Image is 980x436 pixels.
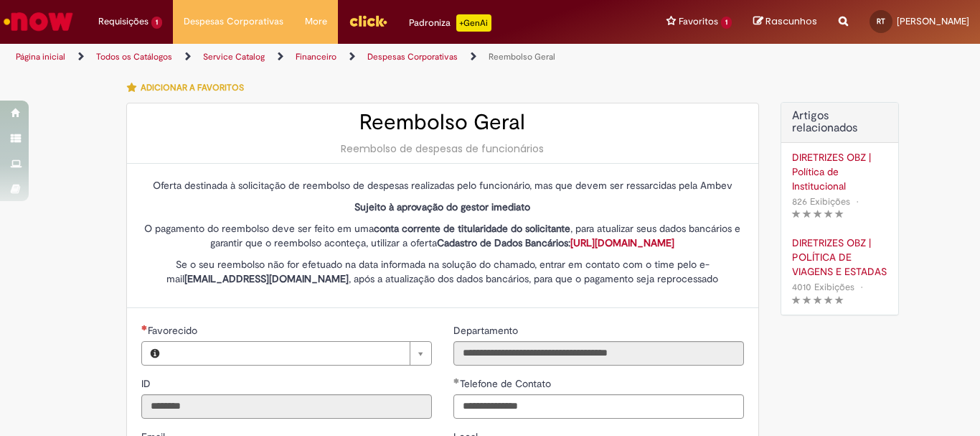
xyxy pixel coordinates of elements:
[460,377,554,390] span: Telefone de Contato
[354,200,530,213] strong: Sujeito à aprovação do gestor imediato
[141,111,744,134] h2: Reembolso Geral
[765,14,817,28] span: Rascunhos
[792,150,887,193] a: DIRETRIZES OBZ | Política de Institucional
[857,277,866,297] span: •
[96,51,172,62] a: Todos os Catálogos
[853,192,862,211] span: •
[349,10,387,32] img: click_logo_yellow_360x200.png
[141,142,744,156] div: Reembolso de despesas de funcionários
[437,236,674,249] strong: Cadastro de Dados Bancários:
[98,14,149,29] span: Requisições
[453,394,744,419] input: Telefone de Contato
[792,110,887,135] h3: Artigos relacionados
[141,257,744,286] p: Se o seu reembolso não for efetuado na data informada na solução do chamado, entrar em contato co...
[456,14,491,32] p: +GenAi
[570,236,674,249] a: [URL][DOMAIN_NAME]
[721,17,732,29] span: 1
[679,14,718,29] span: Favoritos
[184,14,283,29] span: Despesas Corporativas
[897,15,969,27] span: [PERSON_NAME]
[753,15,817,29] a: Rascunhos
[374,222,570,235] strong: conta corrente de titularidade do solicitante
[151,17,162,29] span: 1
[1,7,75,36] img: ServiceNow
[877,17,885,26] span: RT
[142,342,168,365] button: Favorecido, Visualizar este registro
[792,281,854,293] span: 4010 Exibições
[792,236,887,279] a: DIRETRIZES OBZ | POLÍTICA DE VIAGENS E ESTADAS
[168,342,431,365] a: Limpar campo Favorecido
[148,324,200,337] span: Necessários - Favorecido
[367,51,458,62] a: Despesas Corporativas
[453,378,460,384] span: Obrigatório Preenchido
[489,51,555,62] a: Reembolso Geral
[141,221,744,250] p: O pagamento do reembolso deve ser feito em uma , para atualizar seus dados bancários e garantir q...
[792,195,850,208] span: 826 Exibições
[141,178,744,193] p: Oferta destinada à solicitação de reembolso de despesas realizadas pelo funcionário, mas que deve...
[16,51,65,62] a: Página inicial
[141,394,432,419] input: ID
[453,323,521,338] label: Somente leitura - Departamento
[305,14,327,29] span: More
[126,73,252,103] button: Adicionar a Favoritos
[141,82,244,93] span: Adicionar a Favoritos
[141,376,154,391] label: Somente leitura - ID
[203,51,265,62] a: Service Catalog
[141,325,148,330] span: Necessários
[409,14,491,32] div: Padroniza
[141,377,154,390] span: Somente leitura - ID
[453,324,521,337] span: Somente leitura - Departamento
[453,341,744,366] input: Departamento
[184,272,349,285] strong: [EMAIL_ADDRESS][DOMAIN_NAME]
[11,44,643,70] ul: Trilhas de página
[296,51,336,62] a: Financeiro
